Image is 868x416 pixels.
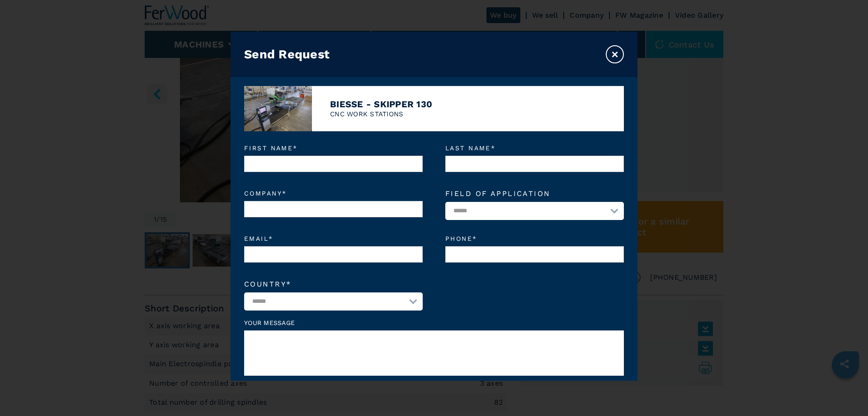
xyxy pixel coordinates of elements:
em: Company [244,190,423,196]
em: Last name [445,145,624,151]
label: Your message [244,320,624,326]
label: Country [244,281,423,288]
input: Last name* [445,156,624,172]
img: image [244,86,312,131]
em: Email [244,235,423,242]
h3: Send Request [244,47,330,62]
em: First name [244,145,423,151]
p: CNC WORK STATIONS [330,110,432,119]
input: First name* [244,156,423,172]
input: Email* [244,246,423,263]
em: Phone [445,235,624,242]
button: × [606,45,624,63]
h4: BIESSE - SKIPPER 130 [330,99,432,110]
input: Company* [244,201,423,217]
input: Phone* [445,246,624,263]
label: Field of application [445,190,624,197]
